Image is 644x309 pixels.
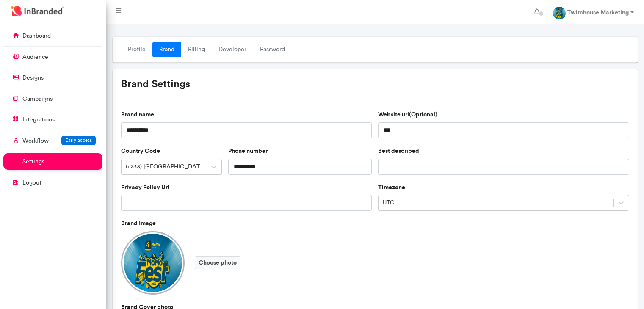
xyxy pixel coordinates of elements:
label: Country Code [121,147,160,155]
iframe: chat widget [483,142,636,271]
a: Billing [181,42,212,57]
a: integrations [3,111,102,127]
a: Developer [212,42,253,57]
a: WorkflowEarly access [3,132,102,149]
p: settings [22,157,44,166]
label: Choose photo [195,256,240,269]
a: campaigns [3,91,102,107]
label: Best described [378,147,419,155]
div: UTC [383,199,395,207]
label: Timezone [378,183,405,192]
span: Early access [65,137,92,143]
div: (+233) [GEOGRAPHIC_DATA] ([GEOGRAPHIC_DATA]) [126,163,207,171]
label: Website url(Optional) [378,110,437,119]
label: Brand name [121,110,154,119]
a: Profile [121,42,152,57]
p: campaigns [22,95,53,103]
p: logout [22,179,41,187]
h4: Brand Settings [121,78,629,90]
label: Phone number [228,147,268,155]
p: integrations [22,116,55,124]
img: InBranded Logo [9,4,66,18]
label: Privacy Policy Url [121,183,169,192]
a: audience [3,49,102,65]
a: Password [253,42,292,57]
iframe: chat widget [608,275,636,301]
a: Brand [152,42,181,57]
strong: Twitchouse Marketing [567,8,629,16]
a: Twitchouse Marketing [546,3,641,20]
a: designs [3,69,102,86]
img: profile dp [553,7,566,19]
img: User profile DP [121,231,185,295]
p: designs [22,74,44,82]
p: audience [22,53,48,61]
p: dashboard [22,32,51,40]
a: settings [3,153,102,169]
label: Brand Image [121,219,156,228]
p: Workflow [22,137,49,145]
a: dashboard [3,28,102,44]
